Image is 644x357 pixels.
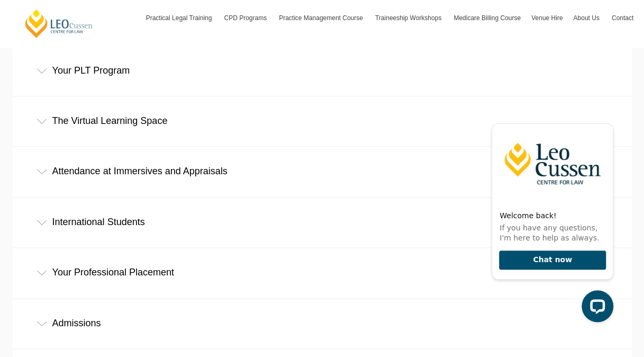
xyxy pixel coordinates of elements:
div: Attendance at Immersives and Appraisals [13,147,632,196]
a: Venue Hire [526,3,568,33]
iframe: LiveChat chat widget [483,104,618,331]
div: The Virtual Learning Space [13,96,632,146]
div: International Students [13,198,632,247]
a: Contact [606,3,639,33]
a: Traineeship Workshops [370,3,448,33]
a: Medicare Billing Course [448,3,526,33]
a: CPD Programs [219,3,274,33]
div: Your PLT Program [13,46,632,95]
a: About Us [568,3,606,33]
div: Your Professional Placement [13,248,632,297]
a: [PERSON_NAME] Centre for Law [24,8,94,39]
div: Admissions [13,299,632,348]
a: Practice Management Course [274,3,370,33]
a: Practical Legal Training [141,3,219,33]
